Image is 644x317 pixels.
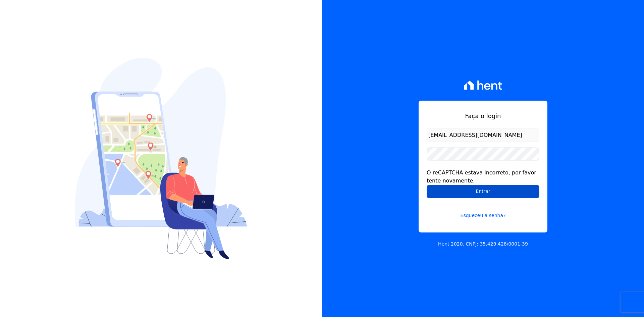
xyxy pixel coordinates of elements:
div: O reCAPTCHA estava incorreto, por favor tente novamente. [427,169,539,185]
h1: Faça o login [427,111,539,120]
a: Esqueceu a senha? [427,204,539,219]
p: Hent 2020. CNPJ: 35.429.428/0001-39 [438,241,528,248]
input: Email [427,128,539,142]
img: Login [75,58,247,259]
input: Entrar [427,185,539,198]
